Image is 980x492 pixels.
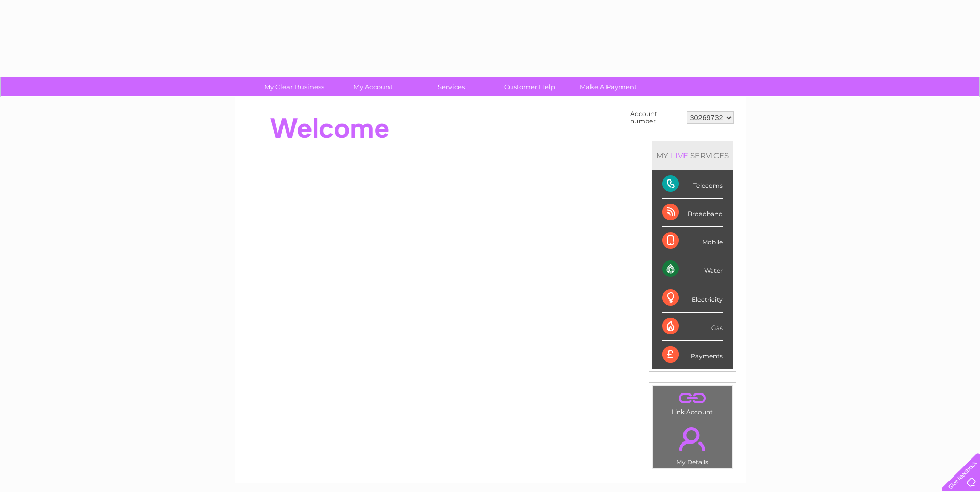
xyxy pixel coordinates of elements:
a: Customer Help [487,77,572,96]
a: My Clear Business [252,77,337,96]
div: Mobile [662,227,723,255]
div: MY SERVICES [652,141,733,170]
div: Telecoms [662,170,723,199]
td: My Details [652,418,733,469]
div: Electricity [662,284,723,313]
a: . [656,421,729,457]
a: Services [409,77,494,96]
a: Make A Payment [566,77,651,96]
td: Link Account [652,386,733,418]
div: Gas [662,313,723,341]
td: Account number [628,108,684,127]
a: My Account [330,77,415,96]
div: Payments [662,341,723,369]
div: LIVE [668,151,690,160]
div: Water [662,255,723,284]
div: Broadband [662,199,723,227]
a: . [656,389,729,407]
